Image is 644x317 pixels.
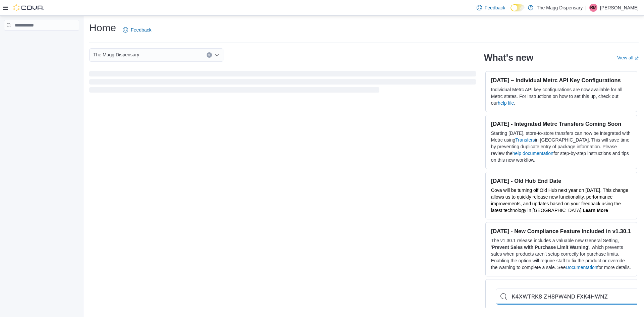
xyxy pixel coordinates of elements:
a: Documentation [566,265,597,270]
svg: External link [635,56,639,60]
a: View allExternal link [617,55,639,60]
a: Learn More [583,208,608,213]
h2: What's new [484,52,533,63]
h3: [DATE] - New Compliance Feature Included in v1.30.1 [491,228,632,234]
strong: Prevent Sales with Purchase Limit Warning [492,245,588,250]
span: Cova will be turning off Old Hub next year on [DATE]. This change allows us to quickly release ne... [491,188,628,213]
input: Dark Mode [511,4,525,11]
a: help file [498,100,514,106]
a: help documentation [513,151,553,156]
h3: [DATE] – Individual Metrc API Key Configurations [491,77,632,84]
a: Feedback [474,1,508,14]
p: Starting [DATE], store-to-store transfers can now be integrated with Metrc using in [GEOGRAPHIC_D... [491,130,632,163]
p: [PERSON_NAME] [600,4,639,12]
h3: [DATE] - Old Hub End Date [491,177,632,184]
p: The Magg Dispensary [537,4,583,12]
span: Feedback [131,27,151,33]
p: Individual Metrc API key configurations are now available for all Metrc states. For instructions ... [491,86,632,106]
span: Feedback [485,4,505,11]
h1: Home [89,21,116,35]
button: Open list of options [214,52,219,58]
nav: Complex example [4,32,79,48]
img: Cova [13,4,44,11]
p: | [585,4,587,12]
a: Transfers [515,137,535,143]
button: Clear input [207,52,212,58]
span: RM [590,4,597,12]
span: Loading [89,72,476,94]
span: The Magg Dispensary [93,51,139,59]
p: The v1.30.1 release includes a valuable new General Setting, ' ', which prevents sales when produ... [491,237,632,271]
h3: [DATE] - Integrated Metrc Transfers Coming Soon [491,120,632,127]
a: Feedback [120,23,154,37]
div: Rebecca Mays [589,4,597,12]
